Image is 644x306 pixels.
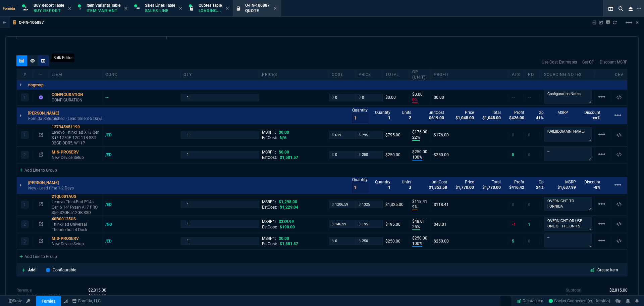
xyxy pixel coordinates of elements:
[279,219,294,224] span: $339.99
[598,200,606,208] mat-icon: Example home icon
[17,72,33,77] div: #
[52,194,100,199] div: 21QL001AUS
[617,294,628,299] span: 0
[359,95,361,100] span: $
[68,6,71,11] nx-icon: Close Tab
[385,222,407,227] div: $195.00
[52,222,100,232] p: ThinkPad Universal Thunderbolt 4 Dock
[359,222,361,227] span: $
[24,298,32,304] a: API TOKEN
[598,93,606,101] mat-icon: Example home icon
[3,6,18,11] span: Fornida
[87,3,120,8] span: Item Variants Table
[19,20,44,25] p: Q-FN-106887
[512,202,514,207] span: 0
[280,135,286,140] span: N/A
[28,180,59,185] p: [PERSON_NAME]
[52,216,100,222] div: 40B00135US
[52,130,100,146] p: Lenovo ThinkPad X13 Gen 3 i7-1270P 12C 1TB SSD 32GB DDR5, W11P
[636,20,639,25] a: Hide Workbench
[17,164,60,176] div: Add Line to Group
[412,129,428,135] p: $176.00
[279,236,289,241] span: $0.00
[82,287,106,293] p: spec.value
[383,72,410,77] div: Total
[525,72,541,77] div: PO
[359,132,361,138] span: $
[611,72,627,77] div: dev
[105,222,118,227] div: /NO
[412,235,428,241] p: $250.00
[28,185,74,191] p: New - Lead time 1-2 Days
[23,202,26,207] p: 1
[34,3,64,8] span: Buy Report Table
[39,202,43,207] nx-icon: Open In Opposite Panel
[412,135,420,141] p: 22%
[52,155,100,160] p: New Device Setup
[332,222,334,227] span: $
[39,222,43,227] nx-icon: Open In Opposite Panel
[603,287,628,293] p: spec.value
[70,298,103,304] a: msbcCompanyName
[23,95,26,100] p: 1
[245,8,270,13] p: Quote
[359,202,361,207] span: $
[3,20,6,25] nx-icon: Back to Table
[245,3,270,8] span: Q-FN-106887
[549,299,610,303] span: Socket Connected (erp-fornida)
[28,267,36,273] p: Add
[528,202,530,207] span: 0
[181,72,259,77] div: qty
[434,132,506,138] div: $176.00
[412,149,428,155] p: $250.00
[385,238,407,244] div: $250.00
[512,133,514,137] span: 0
[412,241,422,247] p: 100%
[145,8,175,13] p: Sales Line
[52,236,100,241] div: MIS-PROSERV
[512,222,516,227] span: -1
[431,72,509,77] div: Profit
[259,72,329,77] div: prices
[528,222,530,227] span: 1
[541,72,595,77] div: Sourcing Notes
[332,238,334,244] span: $
[39,152,43,157] nx-icon: Open In Opposite Panel
[280,205,298,210] span: $1,229.04
[262,219,326,224] div: MSRP1:
[279,150,289,155] span: $0.00
[598,236,606,245] mat-icon: Example home icon
[332,95,334,100] span: $
[88,294,106,299] span: Cost With Burden (5.5%)
[332,132,334,138] span: $
[16,293,60,299] p: Cost With Burden (5.5%)
[7,298,24,304] a: Global State
[412,224,420,230] p: 25%
[33,72,49,77] div: --
[105,152,118,158] div: /ED
[434,238,506,244] div: $250.00
[616,5,626,13] nx-icon: Search
[262,130,326,135] div: MSRP1:
[434,222,506,227] div: $48.01
[600,59,628,65] a: Discount MSRP
[39,95,43,100] nx-icon: Item not found in Business Central. The quote is still valid.
[82,293,106,299] p: spec.value
[614,111,622,119] mat-icon: Example home icon
[512,152,514,157] span: 5
[352,177,368,182] p: Quantity
[39,239,43,244] nx-icon: Open In Opposite Panel
[88,288,106,293] span: Revenue
[609,288,628,293] span: 2815
[274,6,277,11] nx-icon: Close Tab
[52,97,100,103] p: CONFIGURATION
[262,155,326,160] div: EstCost:
[23,222,26,227] p: 2
[385,202,407,207] div: $1,325.00
[124,6,127,11] nx-icon: Close Tab
[49,72,103,77] div: Item
[262,241,326,247] div: EstCost:
[262,149,326,155] div: MSRP1:
[145,3,175,8] span: Sales Lines Table
[105,202,118,207] div: /ED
